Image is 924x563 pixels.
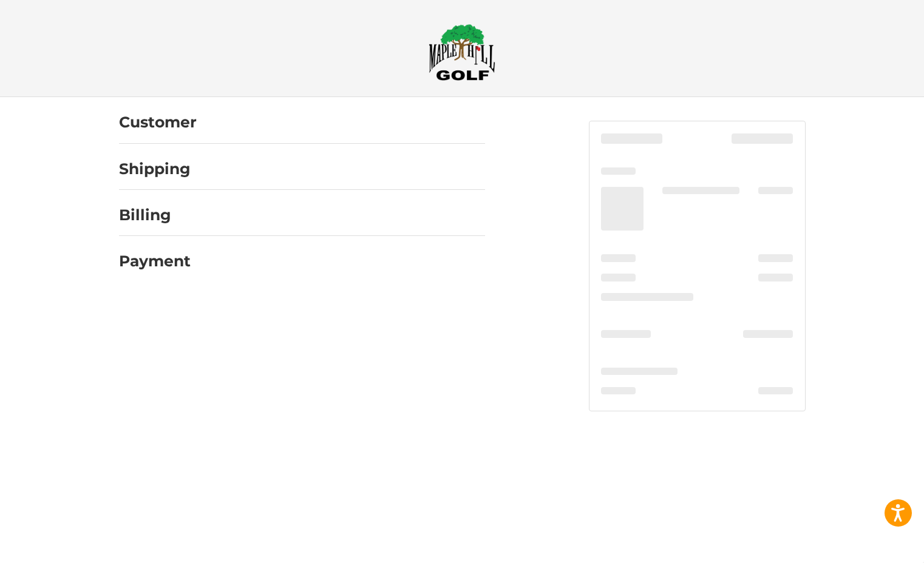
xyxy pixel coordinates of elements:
[12,511,144,551] iframe: Gorgias live chat messenger
[119,206,190,224] h2: Billing
[119,252,191,271] h2: Payment
[429,24,495,81] img: Maple Hill Golf
[119,113,197,132] h2: Customer
[119,160,191,178] h2: Shipping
